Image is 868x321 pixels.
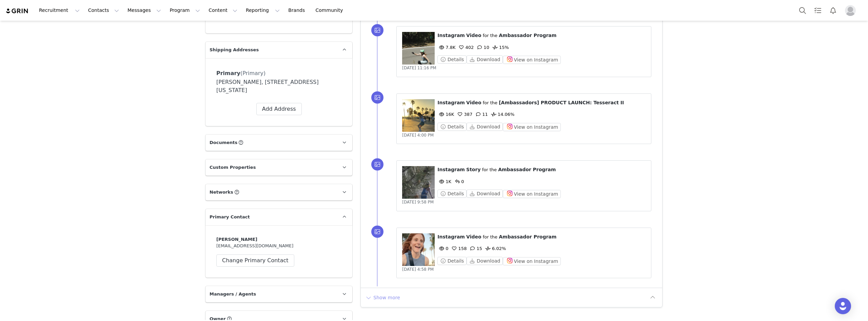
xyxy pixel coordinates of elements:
[437,234,465,239] span: Instagram
[467,190,503,198] button: Download
[474,112,488,117] span: 11
[256,103,302,115] button: Add Address
[835,298,851,314] div: Open Intercom Messenger
[499,33,556,38] span: Ambassador Program
[457,45,474,50] span: 402
[216,237,257,242] strong: [PERSON_NAME]
[503,257,561,265] button: View on Instagram
[450,246,467,251] span: 158
[437,167,465,172] span: Instagram
[841,5,863,16] button: Profile
[35,3,84,18] button: Recruitment
[503,191,561,196] a: View on Instagram
[210,291,256,298] span: Managers / Agents
[503,258,561,264] a: View on Instagram
[402,267,434,272] span: [DATE] 4:58 PM
[365,292,400,303] button: Show more
[284,3,311,18] a: Brands
[123,3,165,18] button: Messages
[475,45,489,50] span: 10
[467,123,503,131] button: Download
[216,70,240,76] span: Primary
[402,66,436,70] span: [DATE] 11:16 PM
[240,70,265,76] span: (Primary)
[503,124,561,129] a: View on Instagram
[453,179,464,184] span: 0
[210,164,256,171] span: Custom Properties
[210,189,233,196] span: Networks
[84,3,123,18] button: Contacts
[491,45,509,50] span: 15%
[466,33,481,38] span: Video
[437,233,646,240] p: ⁨ ⁩ ⁨ ⁩ for the ⁨ ⁩
[467,55,503,64] button: Download
[456,112,472,117] span: 387
[437,112,454,117] span: 16K
[795,3,810,18] button: Search
[402,133,434,138] span: [DATE] 4:00 PM
[484,246,506,251] span: 6.02%
[312,3,350,18] a: Community
[242,3,284,18] button: Reporting
[437,179,451,184] span: 1K
[845,5,856,16] img: placeholder-profile.jpg
[437,257,467,265] button: Details
[216,254,294,267] button: Change Primary Contact
[210,214,250,220] span: Primary Contact
[503,190,561,198] button: View on Instagram
[437,100,465,105] span: Instagram
[210,139,237,146] span: Documents
[467,257,503,265] button: Download
[5,5,278,13] body: Rich Text Area. Press ALT-0 for help.
[466,100,481,105] span: Video
[466,234,481,239] span: Video
[503,57,561,62] a: View on Instagram
[210,47,259,53] span: Shipping Addresses
[503,123,561,131] button: View on Instagram
[216,78,341,94] div: [PERSON_NAME], [STREET_ADDRESS][US_STATE]
[216,236,341,267] div: [EMAIL_ADDRESS][DOMAIN_NAME]
[437,55,467,64] button: Details
[437,32,646,39] p: ⁨ ⁩ ⁨ ⁩ for the ⁨ ⁩
[402,200,434,204] span: [DATE] 9:58 PM
[468,246,482,251] span: 15
[810,3,825,18] a: Tasks
[466,167,480,172] span: Story
[437,33,465,38] span: Instagram
[499,234,556,239] span: Ambassador Program
[437,45,455,50] span: 7.8K
[437,190,467,198] button: Details
[437,99,646,106] p: ⁨ ⁩ ⁨ ⁩ for the ⁨ ⁩
[498,167,556,172] span: Ambassador Program
[165,3,204,18] button: Program
[437,123,467,131] button: Details
[204,3,241,18] button: Content
[5,8,29,14] img: grin logo
[437,246,448,251] span: 0
[490,112,515,117] span: 14.06%
[503,56,561,64] button: View on Instagram
[437,166,646,173] p: ⁨ ⁩ ⁨ ⁩ for the ⁨ ⁩
[499,100,624,105] span: [Ambassadors] PRODUCT LAUNCH: Tesseract II
[826,3,841,18] button: Notifications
